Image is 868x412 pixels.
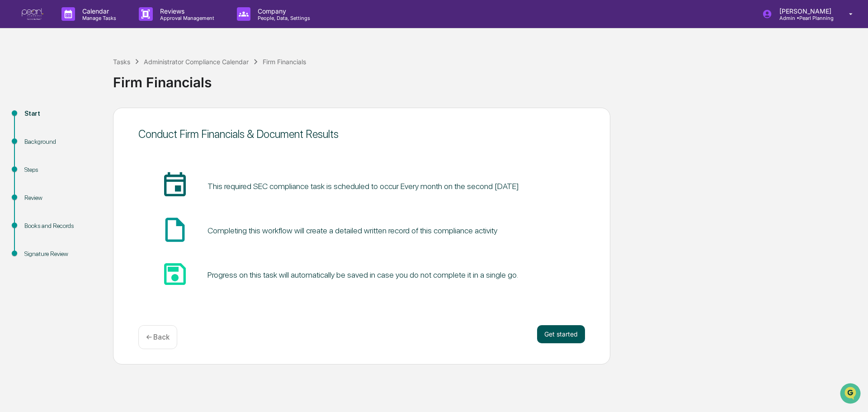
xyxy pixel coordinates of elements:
[24,109,99,118] div: Start
[160,215,189,244] span: insert_drive_file_icon
[263,58,306,66] div: Firm Financials
[208,180,519,192] pre: This required SEC compliance task is scheduled to occur Every month on the second [DATE]
[9,132,16,139] div: 🔎
[113,67,863,90] div: Firm Financials
[154,72,165,83] button: Start new chat
[5,128,61,144] a: 🔎Data Lookup
[160,260,189,289] span: save_icon
[772,15,836,21] p: Admin • Pearl Planning
[31,78,114,85] div: We're available if you need us!
[208,270,518,279] div: Progress on this task will automatically be saved in case you do not complete it in a single go.
[66,115,73,122] div: 🗄️
[62,110,116,127] a: 🗄️Attestations
[24,137,99,147] div: Background
[839,382,863,407] iframe: Open customer support
[24,193,99,203] div: Review
[153,7,219,15] p: Reviews
[537,325,585,343] button: Get started
[64,153,109,160] a: Powered byPylon
[160,171,189,200] span: insert_invitation_icon
[24,249,99,259] div: Signature Review
[250,15,315,21] p: People, Data, Settings
[146,333,170,341] p: ← Back
[772,7,836,15] p: [PERSON_NAME]
[75,7,121,15] p: Calendar
[22,8,43,20] img: logo
[144,58,249,66] div: Administrator Compliance Calendar
[138,128,585,141] div: Conduct Firm Financials & Document Results
[250,7,315,15] p: Company
[24,165,99,175] div: Steps
[18,131,57,140] span: Data Lookup
[113,58,130,66] div: Tasks
[5,110,62,127] a: 🖐️Preclearance
[208,226,497,235] div: Completing this workflow will create a detailed written record of this compliance activity
[31,69,148,78] div: Start new chat
[90,153,109,160] span: Pylon
[24,221,99,231] div: Books and Records
[9,69,25,85] img: 1746055101610-c473b297-6a78-478c-a979-82029cc54cd1
[153,15,219,21] p: Approval Management
[18,114,58,123] span: Preclearance
[9,115,16,122] div: 🖐️
[75,15,121,21] p: Manage Tasks
[9,19,165,33] p: How can we help?
[75,114,112,123] span: Attestations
